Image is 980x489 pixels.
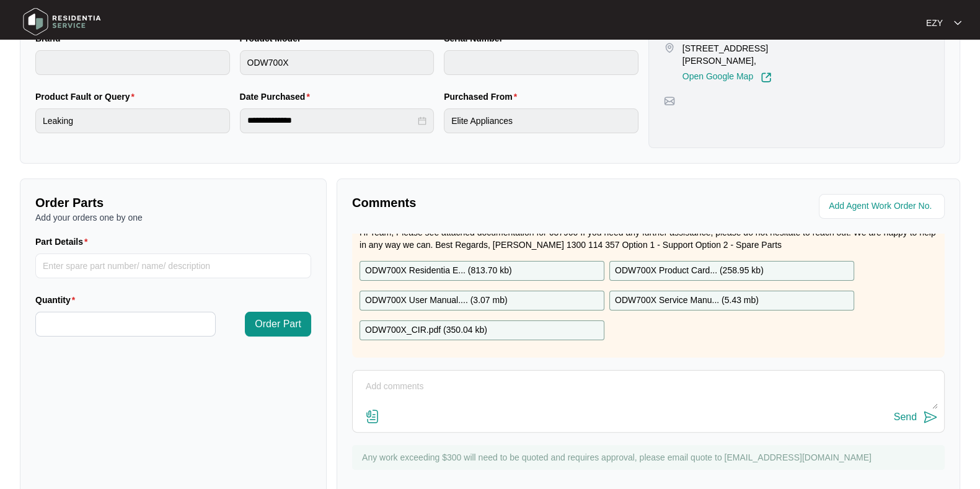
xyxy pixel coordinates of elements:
[444,108,638,133] input: Purchased From
[954,20,961,26] img: dropdown arrow
[894,409,938,426] button: Send
[35,90,139,103] label: Product Fault or Query
[360,226,937,251] p: Hi Team, Please see attached documentation for 637960 If you need any further assistance, please ...
[35,253,311,278] input: Part Details
[35,50,230,75] input: Brand
[926,17,943,29] p: EZY
[35,236,93,248] label: Part Details
[352,194,640,211] p: Comments
[255,317,301,332] span: Order Part
[35,294,80,306] label: Quantity
[35,211,311,224] p: Add your orders one by one
[761,72,772,83] img: Link-External
[19,3,105,40] img: residentia service logo
[240,90,315,103] label: Date Purchased
[365,324,487,337] p: ODW700X_CIR.pdf ( 350.04 kb )
[829,199,937,214] input: Add Agent Work Order No.
[615,264,764,278] p: ODW700X Product Card... ( 258.95 kb )
[615,294,759,307] p: ODW700X Service Manu... ( 5.43 mb )
[664,95,675,107] img: map-pin
[444,90,522,103] label: Purchased From
[245,312,311,337] button: Order Part
[365,294,508,307] p: ODW700X User Manual.... ( 3.07 mb )
[894,412,917,423] div: Send
[35,108,230,133] input: Product Fault or Query
[365,264,512,278] p: ODW700X Residentia E... ( 813.70 kb )
[36,312,215,336] input: Quantity
[247,114,416,127] input: Date Purchased
[923,410,938,425] img: send-icon.svg
[444,50,638,75] input: Serial Number
[682,42,819,67] p: [STREET_ADDRESS][PERSON_NAME],
[35,194,311,211] p: Order Parts
[664,42,675,53] img: map-pin
[365,409,380,424] img: file-attachment-doc.svg
[240,50,435,75] input: Product Model
[682,72,772,83] a: Open Google Map
[362,451,938,464] p: Any work exceeding $300 will need to be quoted and requires approval, please email quote to [EMAI...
